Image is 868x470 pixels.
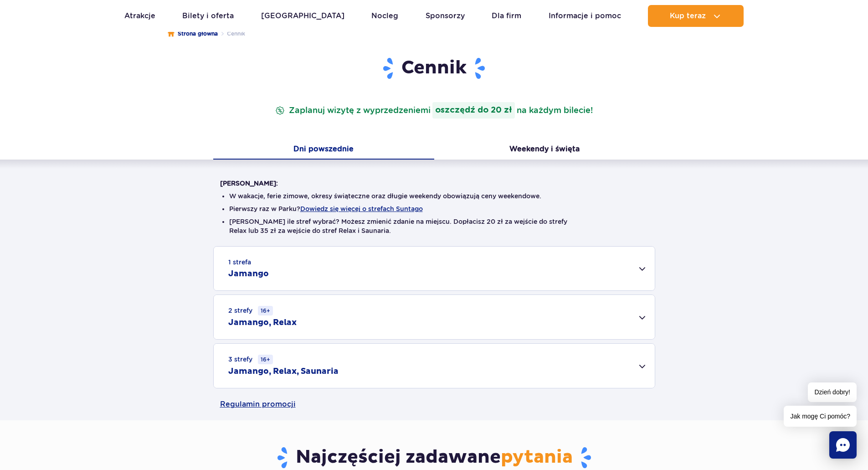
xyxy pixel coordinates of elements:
p: Zaplanuj wizytę z wyprzedzeniem na każdym bilecie! [273,102,595,119]
small: 2 strefy [228,306,273,315]
a: Informacje i pomoc [549,5,621,27]
a: Dla firm [492,5,521,27]
strong: [PERSON_NAME]: [220,180,278,187]
span: Kup teraz [670,12,706,20]
a: Nocleg [371,5,398,27]
button: Kup teraz [648,5,744,27]
a: Atrakcje [124,5,155,27]
button: Dni powszednie [213,140,434,160]
small: 16+ [258,306,273,315]
a: Strona główna [168,29,218,38]
small: 1 strefa [228,258,251,267]
span: Jak mogę Ci pomóc? [784,406,857,427]
button: Weekendy i święta [434,140,655,160]
a: Bilety i oferta [182,5,234,27]
li: Pierwszy raz w Parku? [229,204,639,213]
small: 3 strefy [228,355,273,364]
small: 16+ [258,355,273,364]
strong: oszczędź do 20 zł [432,102,515,119]
button: Dowiedz się więcej o strefach Suntago [300,205,423,212]
div: Chat [829,431,857,459]
h2: Jamango, Relax, Saunaria [228,366,339,377]
span: Dzień dobry! [808,382,857,402]
a: Regulamin promocji [220,388,648,420]
h2: Jamango [228,269,269,279]
li: [PERSON_NAME] ile stref wybrać? Możesz zmienić zdanie na miejscu. Dopłacisz 20 zł za wejście do s... [229,217,639,235]
h3: Najczęściej zadawane [220,446,648,470]
h1: Cennik [220,57,648,80]
h2: Jamango, Relax [228,317,297,328]
li: W wakacje, ferie zimowe, okresy świąteczne oraz długie weekendy obowiązują ceny weekendowe. [229,191,639,201]
li: Cennik [218,29,245,38]
a: Sponsorzy [426,5,465,27]
a: [GEOGRAPHIC_DATA] [261,5,344,27]
span: pytania [501,446,573,469]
